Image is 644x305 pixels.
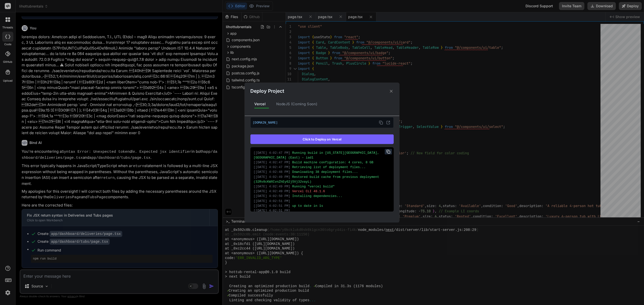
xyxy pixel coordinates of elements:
[250,88,284,95] h2: Deploy Project
[250,134,394,144] button: Click to Deploy on Vercel
[254,199,290,203] span: [ [DATE] 4:02:51 PM ]
[250,99,270,109] div: Vercel
[254,209,290,213] span: [ [DATE] 4:02:51 PM ]
[254,175,390,184] div: Restored build cache from previous deployment (32Rv8cKWXCvnZhEy62j5Vj32vayL)
[254,160,390,165] div: Build machine configuration: 4 cores, 8 GB
[254,189,390,194] div: Vercel CLI 48.1.6
[254,194,390,199] div: Installing dependencies...
[385,119,391,126] button: Open in new tab
[254,170,390,175] div: Downloading 38 deployment files...
[254,166,290,169] span: [ [DATE] 4:02:47 PM ]
[254,185,290,188] span: [ [DATE] 4:02:49 PM ]
[254,204,290,208] span: [ [DATE] 4:02:51 PM ]
[253,119,391,126] p: [DOMAIN_NAME]
[254,150,390,160] div: Running build in [US_STATE][GEOGRAPHIC_DATA], [GEOGRAPHIC_DATA] (East) – iad1
[254,190,290,193] span: [ [DATE] 4:02:49 PM ]
[378,119,384,126] button: Copy URL
[254,204,390,208] div: up to date in 1s
[254,151,290,155] span: [ [DATE] 4:02:47 PM ]
[254,194,290,198] span: [ [DATE] 4:02:50 PM ]
[254,175,290,179] span: [ [DATE] 4:02:49 PM ]
[272,99,321,109] div: NodeJS (Coming Soon)
[254,165,390,170] div: Retrieving list of deployment files...
[254,161,290,164] span: [ [DATE] 4:02:47 PM ]
[254,184,390,189] div: Running "vercel build"
[254,170,290,174] span: [ [DATE] 4:02:48 PM ]
[385,149,392,155] button: Copy URL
